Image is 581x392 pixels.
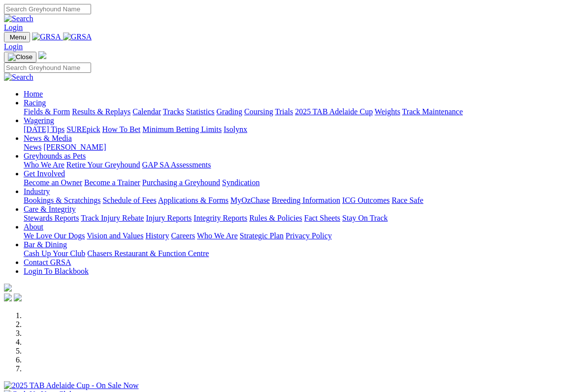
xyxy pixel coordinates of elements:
div: Greyhounds as Pets [24,161,577,169]
img: logo-grsa-white.png [38,51,46,59]
a: About [24,223,43,231]
div: Care & Integrity [24,214,577,223]
a: Contact GRSA [24,258,71,266]
a: Rules & Policies [249,214,302,222]
a: Statistics [186,107,215,116]
a: Strategic Plan [240,231,284,240]
a: 2025 TAB Adelaide Cup [295,107,373,116]
a: [DATE] Tips [24,125,65,133]
img: twitter.svg [14,294,22,301]
img: Close [8,53,32,61]
a: Home [24,90,43,98]
div: Racing [24,107,577,116]
a: Become a Trainer [84,178,140,187]
a: Race Safe [391,196,423,204]
a: Privacy Policy [286,231,332,240]
a: Track Maintenance [402,107,463,116]
div: About [24,231,577,240]
a: Minimum Betting Limits [142,125,222,133]
a: Tracks [163,107,184,116]
a: Racing [24,98,46,107]
input: Search [4,63,91,73]
a: We Love Our Dogs [24,231,85,240]
button: Toggle navigation [4,52,36,63]
a: Injury Reports [146,214,192,222]
img: 2025 TAB Adelaide Cup - On Sale Now [4,381,139,390]
a: ICG Outcomes [342,196,389,204]
a: Login [4,23,23,32]
a: Wagering [24,116,54,125]
a: Track Injury Rebate [81,214,144,222]
input: Search [4,4,91,14]
div: News & Media [24,143,577,152]
a: Login [4,42,23,51]
a: Purchasing a Greyhound [142,178,220,187]
a: Vision and Values [87,231,143,240]
a: Stay On Track [342,214,387,222]
a: Isolynx [224,125,247,133]
a: How To Bet [102,125,141,133]
button: Toggle navigation [4,32,30,42]
a: Fact Sheets [304,214,340,222]
div: Bar & Dining [24,249,577,258]
a: Bookings & Scratchings [24,196,100,204]
a: Fields & Form [24,107,70,116]
a: Cash Up Your Club [24,249,85,258]
a: Calendar [132,107,161,116]
a: MyOzChase [230,196,270,204]
a: Care & Integrity [24,205,76,213]
a: Syndication [222,178,259,187]
a: Who We Are [197,231,238,240]
span: Menu [10,33,26,41]
a: Stewards Reports [24,214,79,222]
img: Search [4,73,33,82]
a: GAP SA Assessments [142,161,211,169]
a: Careers [171,231,195,240]
div: Industry [24,196,577,205]
a: SUREpick [66,125,100,133]
a: Login To Blackbook [24,267,89,275]
img: GRSA [63,33,92,41]
a: Retire Your Greyhound [66,161,140,169]
img: Search [4,14,33,23]
a: [PERSON_NAME] [43,143,106,151]
a: News & Media [24,134,72,142]
a: Get Involved [24,169,65,178]
a: Results & Replays [72,107,130,116]
a: Chasers Restaurant & Function Centre [87,249,209,258]
a: Breeding Information [272,196,340,204]
a: Industry [24,187,50,196]
div: Get Involved [24,178,577,187]
a: Become an Owner [24,178,82,187]
a: News [24,143,41,151]
img: logo-grsa-white.png [4,284,12,292]
a: Grading [217,107,242,116]
div: Wagering [24,125,577,134]
a: Schedule of Fees [102,196,156,204]
a: Weights [375,107,400,116]
a: Applications & Forms [158,196,228,204]
a: Coursing [244,107,273,116]
a: Who We Are [24,161,65,169]
a: Trials [275,107,293,116]
a: History [145,231,169,240]
img: facebook.svg [4,294,12,301]
a: Greyhounds as Pets [24,152,86,160]
a: Integrity Reports [194,214,247,222]
img: GRSA [32,33,61,41]
a: Bar & Dining [24,240,67,249]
